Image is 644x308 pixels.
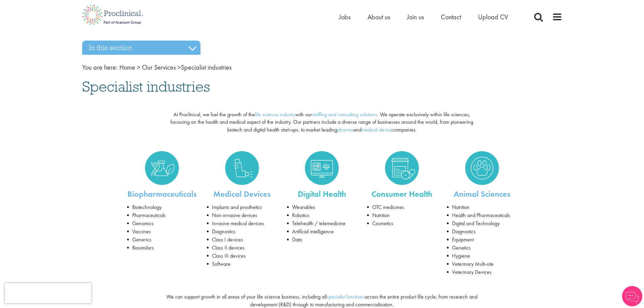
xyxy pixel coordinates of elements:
[142,63,176,72] a: breadcrumb link to Our Services
[454,189,510,199] a: Animal Sciences
[225,151,259,185] img: Medical Devices
[287,236,357,244] li: Data
[119,63,135,72] a: breadcrumb link to Home
[213,189,271,199] a: Medical Devices
[367,188,437,200] p: Consumer Health
[127,236,197,244] li: Generics
[447,211,517,219] li: Health and Pharmaceuticals
[441,13,461,21] a: Contact
[207,203,277,211] li: Implants and prosthetics
[339,13,351,21] a: Jobs
[207,236,277,244] li: Class I devices
[287,219,357,228] li: Telehealth / telemedicine
[207,151,277,185] a: Medical Devices
[312,111,377,118] a: staffing and consulting solutions
[127,189,197,199] a: Biopharmaceuticals
[327,293,365,300] a: specialist functions
[127,244,197,252] li: Biosimilars
[207,252,277,260] li: Class III devices
[465,151,499,185] img: Animal Sciences
[367,219,437,228] li: Cosmetics
[255,111,295,118] a: life science industry
[447,236,517,244] li: Equipment
[127,219,197,228] li: Genomics
[407,13,424,21] a: Join us
[367,211,437,219] li: Nutrition
[447,219,517,228] li: Digital and Technology
[127,203,197,211] li: Biotechnology
[207,244,277,252] li: Class II devices
[478,13,508,21] a: Upload CV
[447,244,517,252] li: Genetics
[367,13,390,21] a: About us
[622,286,642,306] img: Chatbot
[119,63,232,72] span: Specialist industries
[287,228,357,236] li: Artificial intelligence
[5,283,91,303] iframe: reCAPTCHA
[287,188,357,200] p: Digital Health
[447,203,517,211] li: Nutrition
[137,63,140,72] span: >
[305,151,339,185] img: Digital Health
[447,260,517,268] li: Veterinary Multi-site
[207,219,277,228] li: Invasive medical devices
[127,228,197,236] li: Vaccines
[385,151,419,185] img: Consumer Health
[164,111,480,134] p: At Proclinical, we fuel the growth of the with our . We operate exclusively within life sciences,...
[361,126,393,133] a: medical device
[177,63,181,72] span: >
[207,260,277,268] li: Software
[145,151,179,185] img: Biopharmaceuticals
[127,211,197,219] li: Pharmaceuticals
[82,63,118,72] span: You are here:
[287,211,357,219] li: Robotics
[287,203,357,211] li: Wearables
[82,41,200,55] h3: In this section
[127,151,197,185] a: Biopharmaceuticals
[367,203,437,211] li: OTC medicines
[207,211,277,219] li: Non-invasive devices
[447,252,517,260] li: Hygiene
[207,228,277,236] li: Diagnostics
[447,268,517,276] li: Veterinary Devices
[447,228,517,236] li: Diagnostics
[337,126,353,133] a: pharma
[82,77,210,96] span: Specialist industries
